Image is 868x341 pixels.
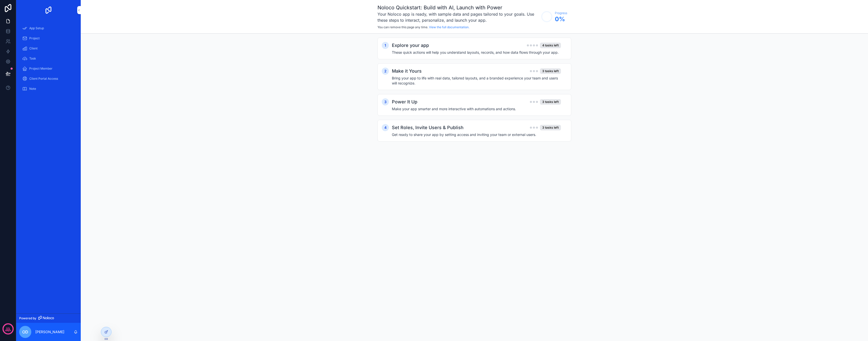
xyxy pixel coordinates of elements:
div: scrollable content [16,20,81,100]
span: Progress [555,11,567,15]
p: days [5,328,11,332]
a: Note [19,84,78,93]
a: Project Member [19,64,78,73]
a: Powered by [16,314,81,323]
span: 0 % [555,15,567,23]
h3: Your Noloco app is ready, with sample data and pages tailored to your goals. Use these steps to i... [377,11,539,23]
a: Client Portal Access [19,74,78,83]
span: Project Member [29,67,52,71]
a: Project [19,34,78,43]
span: Client [29,46,38,50]
p: 13 [6,326,10,331]
span: Note [29,87,36,91]
span: Client Portal Access [29,77,58,81]
a: View the full documentation. [429,25,469,29]
span: OD [22,329,28,335]
a: Client [19,44,78,53]
a: App Setup [19,24,78,33]
p: [PERSON_NAME] [35,329,64,334]
span: Powered by [19,316,36,320]
a: Task [19,54,78,63]
span: You can remove this page any time. [377,25,428,29]
img: App logo [44,6,52,14]
h1: Noloco Quickstart: Build with AI, Launch with Power [377,4,539,11]
span: Task [29,56,36,61]
span: Project [29,36,40,40]
span: App Setup [29,26,44,30]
